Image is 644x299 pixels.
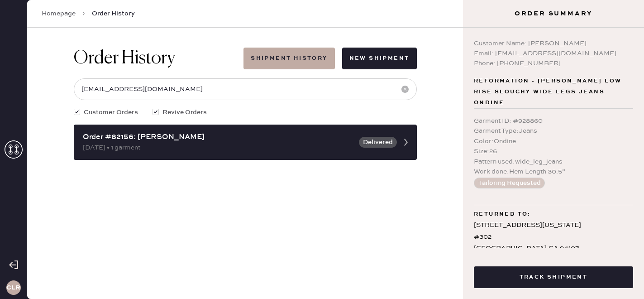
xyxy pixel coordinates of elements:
[463,9,644,18] h3: Order Summary
[83,132,353,143] div: Order #82156: [PERSON_NAME]
[42,9,76,18] a: Homepage
[474,126,633,136] div: Garment Type : Jeans
[342,48,417,69] button: New Shipment
[74,78,417,100] input: Search by order number, customer name, email or phone number
[474,167,633,177] div: Work done : Hem Length 30.5”
[474,157,633,167] div: Pattern used : wide_leg_jeans
[474,146,633,156] div: Size : 26
[92,9,135,18] span: Order History
[474,272,633,281] a: Track Shipment
[474,76,633,108] span: Reformation - [PERSON_NAME] Low Rise Slouchy Wide Legs Jeans Ondine
[474,209,531,220] span: Returned to:
[6,285,20,291] h3: CLR
[84,107,138,117] span: Customer Orders
[162,107,207,117] span: Revive Orders
[474,48,633,58] div: Email: [EMAIL_ADDRESS][DOMAIN_NAME]
[359,137,397,148] button: Delivered
[474,136,633,146] div: Color : Ondine
[474,39,633,48] div: Customer Name: [PERSON_NAME]
[474,220,633,254] div: [STREET_ADDRESS][US_STATE] #302 [GEOGRAPHIC_DATA] , CA 94107
[74,48,175,69] h1: Order History
[474,178,545,188] button: Tailoring Requested
[83,143,353,153] div: [DATE] • 1 garment
[474,116,633,126] div: Garment ID : # 928860
[601,258,640,297] iframe: Front Chat
[474,58,633,68] div: Phone: [PHONE_NUMBER]
[243,48,334,69] button: Shipment History
[474,266,633,288] button: Track Shipment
